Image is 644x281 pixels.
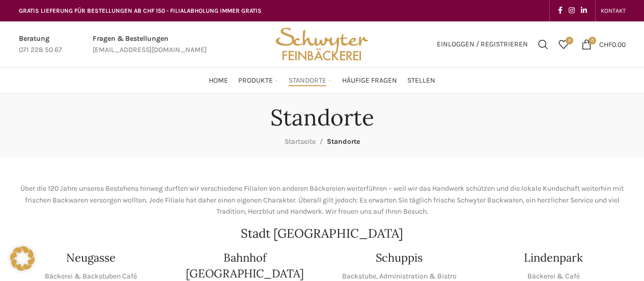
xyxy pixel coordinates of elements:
[566,37,573,44] span: 0
[555,4,566,18] a: Facebook social link
[566,4,578,18] a: Instagram social link
[407,76,435,86] span: Stellen
[432,34,533,55] a: Einloggen / Registrieren
[272,39,372,48] a: Site logo
[599,40,612,48] span: CHF
[376,250,423,266] h4: Schuppis
[19,7,262,14] span: GRATIS LIEFERUNG FÜR BESTELLUNGEN AB CHF 150 - FILIALABHOLUNG IMMER GRATIS
[601,1,626,21] a: KONTAKT
[238,76,273,86] span: Produkte
[327,137,360,146] span: Standorte
[14,70,631,91] div: Main navigation
[289,70,332,91] a: Standorte
[578,4,590,18] a: Linkedin social link
[533,34,553,55] a: Suchen
[589,37,596,44] span: 0
[524,250,583,266] h4: Lindenpark
[19,183,626,217] p: Über die 120 Jahre unseres Bestehens hinweg durften wir verschiedene Filialen von anderen Bäckere...
[209,70,228,91] a: Home
[407,70,435,91] a: Stellen
[272,21,372,67] img: Bäckerei Schwyter
[289,76,326,86] span: Standorte
[596,1,631,21] div: Secondary navigation
[437,41,528,48] span: Einloggen / Registrieren
[19,33,62,56] a: Infobox link
[270,104,374,131] h1: Standorte
[19,227,626,240] h2: Stadt [GEOGRAPHIC_DATA]
[93,33,207,56] a: Infobox link
[342,76,397,86] span: Häufige Fragen
[553,34,574,55] a: 0
[285,137,316,146] a: Startseite
[342,70,397,91] a: Häufige Fragen
[209,76,228,86] span: Home
[601,7,626,14] span: KONTAKT
[553,34,574,55] div: Meine Wunschliste
[66,250,116,266] h4: Neugasse
[238,70,278,91] a: Produkte
[576,34,631,55] a: 0 CHF0.00
[599,40,626,48] bdi: 0.00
